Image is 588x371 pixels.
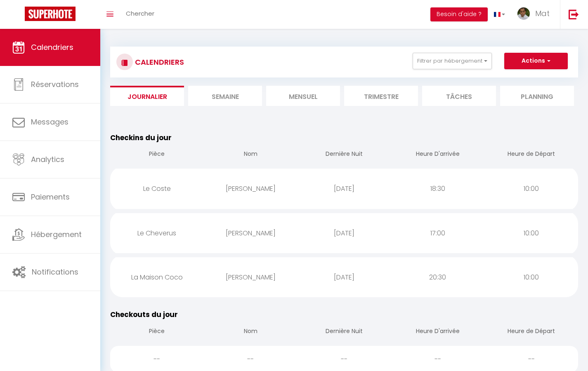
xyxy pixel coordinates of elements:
th: Pièce [110,143,204,167]
th: Nom [204,143,298,167]
img: logout [569,9,579,19]
li: Mensuel [266,86,340,106]
img: Super Booking [25,7,76,21]
th: Nom [204,320,298,344]
span: Hébergement [31,229,82,240]
div: 18:30 [391,175,484,202]
span: Paiements [31,192,70,202]
div: Le Cheverus [110,220,204,247]
li: Tâches [422,86,496,106]
span: Mat [535,8,550,19]
button: Filtrer par hébergement [413,53,492,69]
li: Journalier [110,86,184,106]
div: [DATE] [298,175,391,202]
img: ... [517,7,530,20]
li: Trimestre [344,86,418,106]
span: Notifications [32,267,78,277]
span: Messages [31,117,68,127]
div: [PERSON_NAME] [204,264,298,291]
button: Actions [504,53,568,69]
th: Heure D'arrivée [391,143,484,167]
th: Dernière Nuit [298,143,391,167]
div: 10:00 [484,264,578,291]
span: Analytics [31,154,64,164]
div: [PERSON_NAME] [204,175,298,202]
li: Planning [500,86,574,106]
div: La Maison Coco [110,264,204,291]
span: Checkouts du jour [110,310,178,319]
div: [DATE] [298,220,391,247]
span: Réservations [31,79,79,89]
span: Checkins du jour [110,133,172,143]
button: Ouvrir le widget de chat LiveChat [7,3,31,28]
th: Pièce [110,320,204,344]
span: Chercher [126,9,154,18]
span: Calendriers [31,42,73,52]
th: Heure de Départ [484,143,578,167]
th: Dernière Nuit [298,320,391,344]
div: 20:30 [391,264,484,291]
div: [PERSON_NAME] [204,220,298,247]
div: 10:00 [484,175,578,202]
li: Semaine [188,86,262,106]
div: Le Coste [110,175,204,202]
h3: CALENDRIERS [133,53,184,71]
div: 10:00 [484,220,578,247]
div: [DATE] [298,264,391,291]
th: Heure de Départ [484,320,578,344]
button: Besoin d'aide ? [430,7,488,21]
div: 17:00 [391,220,484,247]
th: Heure D'arrivée [391,320,484,344]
